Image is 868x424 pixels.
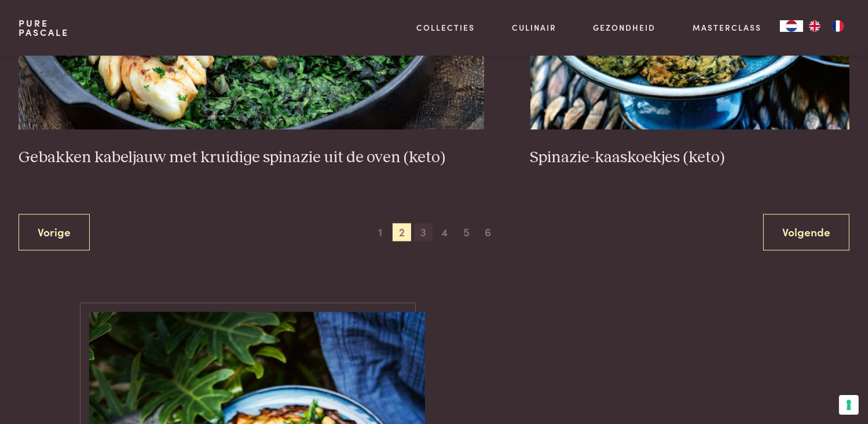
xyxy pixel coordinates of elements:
[19,148,484,168] h3: Gebakken kabeljauw met kruidige spinazie uit de oven (keto)
[530,148,850,168] h3: Spinazie-kaaskoekjes (keto)
[594,21,656,34] a: Gezondheid
[435,223,454,242] span: 4
[457,223,475,242] span: 5
[393,223,411,242] span: 2
[19,214,90,250] a: Vorige
[803,20,826,32] a: EN
[826,20,849,32] a: FR
[763,214,849,250] a: Volgende
[693,21,761,34] a: Masterclass
[780,20,803,32] div: Language
[416,21,475,34] a: Collecties
[780,20,849,32] aside: Language selected: Nederlands
[371,223,390,242] span: 1
[19,19,69,37] a: PurePascale
[414,223,433,242] span: 3
[780,20,803,32] a: NL
[512,21,556,34] a: Culinair
[839,395,859,415] button: Uw voorkeuren voor toestemming voor trackingtechnologieën
[479,223,497,242] span: 6
[803,20,849,32] ul: Language list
